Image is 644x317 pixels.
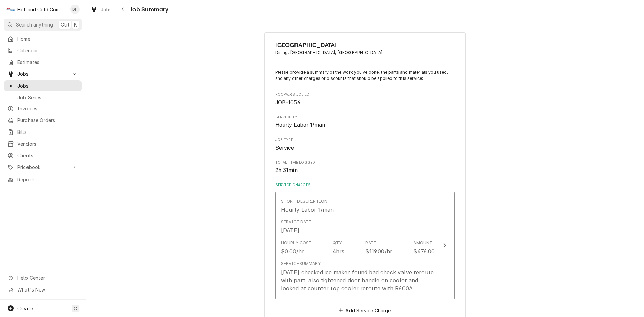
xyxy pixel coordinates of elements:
[4,126,82,138] a: Bills
[333,247,345,255] div: 4hrs
[17,306,33,311] span: Create
[17,274,77,281] span: Help Center
[275,41,455,50] span: Name
[4,45,82,56] a: Calendar
[118,4,128,15] button: Navigate back
[70,5,80,14] div: Daryl Harris's Avatar
[275,69,455,82] p: Please provide a summary of the work you've done, the parts and materials you used, and any other...
[275,137,455,152] div: Job Type
[4,19,82,31] button: Search anythingCtrlK
[365,247,392,255] div: $119.00/hr
[275,121,455,129] span: Service Type
[17,176,78,183] span: Reports
[4,92,82,103] a: Job Series
[4,174,82,185] a: Reports
[74,21,77,28] span: K
[6,5,15,14] div: Hot and Cold Commercial Kitchens, Inc.'s Avatar
[275,137,455,143] span: Job Type
[281,206,334,214] div: Hourly Labor 1/man
[17,94,78,101] span: Job Series
[281,247,304,255] div: $0.00/hr
[17,105,78,112] span: Invoices
[17,6,67,13] div: Hot and Cold Commercial Kitchens, Inc.
[4,284,82,295] a: Go to What's New
[17,286,77,293] span: What's New
[281,240,312,246] div: Hourly Cost
[6,5,15,14] div: H
[4,150,82,161] a: Clients
[413,240,432,246] div: Amount
[333,240,343,246] div: Qty.
[275,144,455,152] span: Job Type
[275,99,455,107] span: Roopairs Job ID
[17,117,78,124] span: Purchase Orders
[275,99,300,106] span: JOB-1056
[17,35,78,42] span: Home
[17,164,68,171] span: Pricebook
[4,68,82,80] a: Go to Jobs
[275,160,455,174] div: Total Time Logged
[17,128,78,136] span: Bills
[275,92,455,97] span: Roopairs Job ID
[275,192,455,299] button: Update Line Item
[275,160,455,165] span: Total Time Logged
[281,198,328,204] div: Short Description
[413,247,435,255] div: $476.00
[17,59,78,66] span: Estimates
[275,50,455,56] span: Address
[17,47,78,54] span: Calendar
[17,140,78,147] span: Vendors
[275,115,455,129] div: Service Type
[4,115,82,126] a: Purchase Orders
[128,5,169,14] span: Job Summary
[275,92,455,106] div: Roopairs Job ID
[4,162,82,173] a: Go to Pricebook
[275,167,298,173] span: 2h 31min
[70,5,80,14] div: DH
[275,182,455,315] div: Service Charges
[365,240,376,246] div: Rate
[275,122,325,128] span: Hourly Labor 1/man
[275,41,455,61] div: Client Information
[61,21,69,28] span: Ctrl
[74,305,77,312] span: C
[101,6,112,13] span: Jobs
[275,166,455,174] span: Total Time Logged
[4,57,82,68] a: Estimates
[4,138,82,149] a: Vendors
[88,4,115,15] a: Jobs
[17,82,78,89] span: Jobs
[17,152,78,159] span: Clients
[281,219,311,225] div: Service Date
[4,80,82,91] a: Jobs
[338,306,392,315] button: Add Service Charge
[4,103,82,114] a: Invoices
[281,268,435,293] div: [DATE] checked ice maker found bad check valve reroute with part. also tightened door handle on c...
[281,226,300,234] div: [DATE]
[4,272,82,283] a: Go to Help Center
[275,182,455,188] label: Service Charges
[4,33,82,44] a: Home
[275,145,294,151] span: Service
[281,261,321,267] div: Service Summary
[16,21,53,28] span: Search anything
[275,115,455,120] span: Service Type
[17,70,68,77] span: Jobs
